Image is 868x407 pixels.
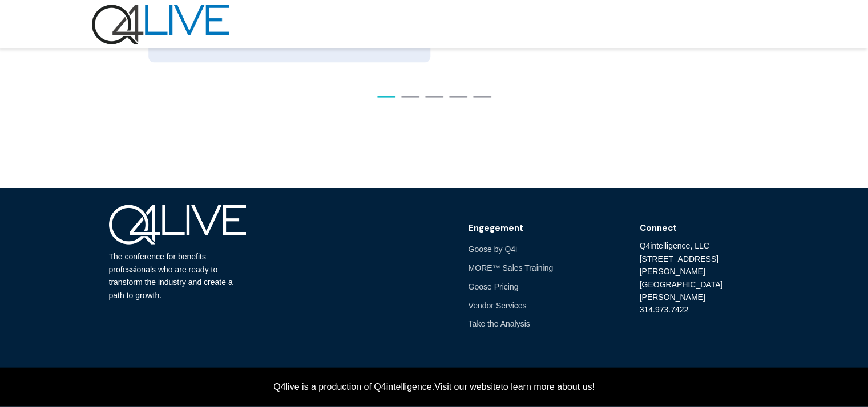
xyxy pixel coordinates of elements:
[469,277,519,296] a: Goose Pricing
[640,305,689,314] span: 314.973.7422
[273,382,595,392] span: Q4live is a production of Q4intelligence. to learn more about us!
[449,96,467,98] span: Go to slide 4
[469,239,518,258] a: Goose by Q4i
[640,241,709,250] span: Q4intelligence, LLC
[811,352,868,407] iframe: Chat Widget
[401,96,419,98] span: Go to slide 2
[469,222,523,234] div: Engegement
[377,96,395,98] span: Go to slide 1
[640,280,723,302] span: [GEOGRAPHIC_DATA][PERSON_NAME]
[469,239,554,333] div: Navigation Menu
[434,381,500,392] a: Visit our website
[109,252,233,299] span: The conference for benefits professionals who are ready to transform the industry and create a pa...
[92,5,229,44] a: Back to Home
[109,205,246,245] img: 01350-Q4Live-Logo-NoTag-WH-3
[640,222,677,234] div: Connect
[640,254,718,276] span: [STREET_ADDRESS][PERSON_NAME]
[469,315,530,333] a: Take the Analysis
[92,5,229,44] img: 01670-Q4Live-Logo-NoTag-BLUE-1
[425,96,443,98] span: Go to slide 3
[473,96,491,98] span: Go to slide 5
[469,296,527,315] a: Vendor Services
[469,258,554,277] a: MORE™ Sales Training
